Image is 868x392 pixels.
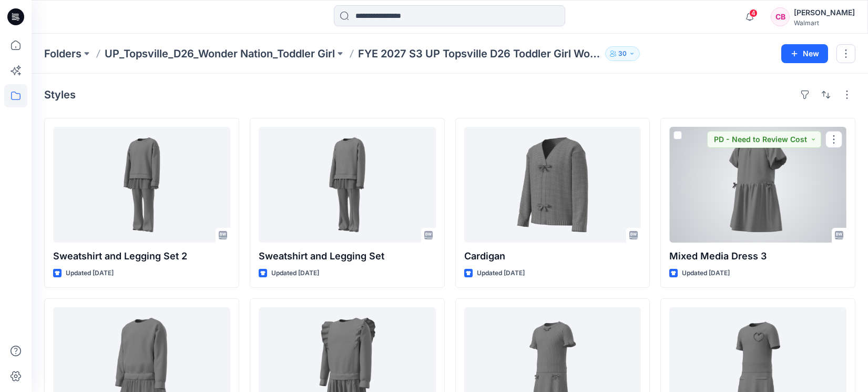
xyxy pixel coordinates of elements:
a: Sweatshirt and Legging Set 2 [53,127,230,243]
div: CB [771,7,790,26]
a: Mixed Media Dress 3 [669,127,846,243]
p: Updated [DATE] [477,268,525,279]
p: Updated [DATE] [66,268,114,279]
button: New [781,44,828,63]
p: Updated [DATE] [682,268,730,279]
a: Cardigan [464,127,641,243]
p: 30 [618,48,627,59]
a: Folders [44,46,81,61]
span: 4 [749,9,758,17]
p: Cardigan [464,249,641,264]
p: Sweatshirt and Legging Set [259,249,436,264]
a: UP_Topsville_D26_Wonder Nation_Toddler Girl [105,46,335,61]
p: Sweatshirt and Legging Set 2 [53,249,230,264]
p: Updated [DATE] [271,268,319,279]
button: 30 [605,46,640,61]
div: Walmart [794,19,855,27]
a: Sweatshirt and Legging Set [259,127,436,243]
p: Mixed Media Dress 3 [669,249,846,264]
div: [PERSON_NAME] [794,6,855,19]
p: FYE 2027 S3 UP Topsville D26 Toddler Girl Wonder Nation [358,46,601,61]
h4: Styles [44,88,76,101]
